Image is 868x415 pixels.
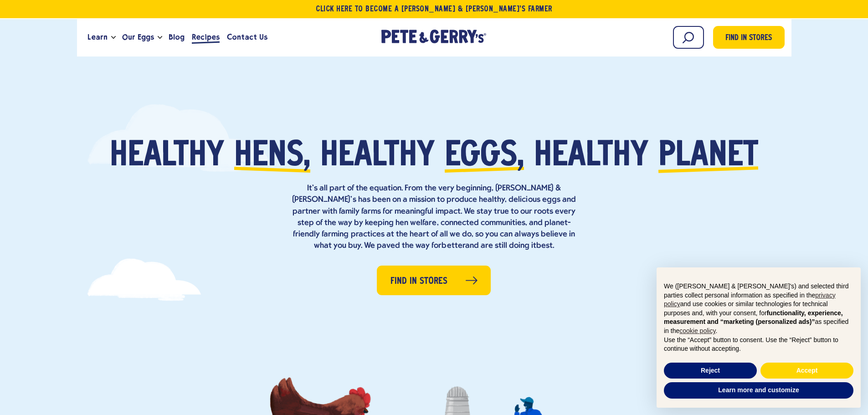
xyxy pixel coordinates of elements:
span: Find in Stores [725,32,772,45]
button: Accept [760,363,853,379]
button: Reject [664,363,757,379]
a: Contact Us [223,25,271,50]
span: Contact Us [227,31,267,43]
span: Learn [87,31,108,43]
span: Find in Stores [390,274,447,288]
span: Healthy [110,139,224,174]
span: Our Eggs [122,31,154,43]
a: cookie policy [679,327,715,334]
button: Open the dropdown menu for Learn [111,36,116,39]
a: Learn [84,25,111,50]
p: It’s all part of the equation. From the very beginning, [PERSON_NAME] & [PERSON_NAME]’s has been ... [288,183,580,251]
a: Find in Stores [377,266,491,295]
span: hens, [234,139,310,174]
span: eggs, [445,139,524,174]
strong: best [536,241,553,250]
a: Recipes [188,25,223,50]
strong: better [442,241,465,250]
span: planet [658,139,758,174]
span: Blog [169,31,185,43]
a: Blog [165,25,188,50]
input: Search [673,26,704,49]
a: Find in Stores [713,26,785,49]
button: Open the dropdown menu for Our Eggs [158,36,162,39]
span: healthy [320,139,435,174]
span: healthy [534,139,648,174]
button: Learn more and customize [664,382,853,399]
p: Use the “Accept” button to consent. Use the “Reject” button to continue without accepting. [664,336,853,354]
a: Our Eggs [118,25,158,50]
span: Recipes [192,31,220,43]
p: We ([PERSON_NAME] & [PERSON_NAME]'s) and selected third parties collect personal information as s... [664,282,853,336]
